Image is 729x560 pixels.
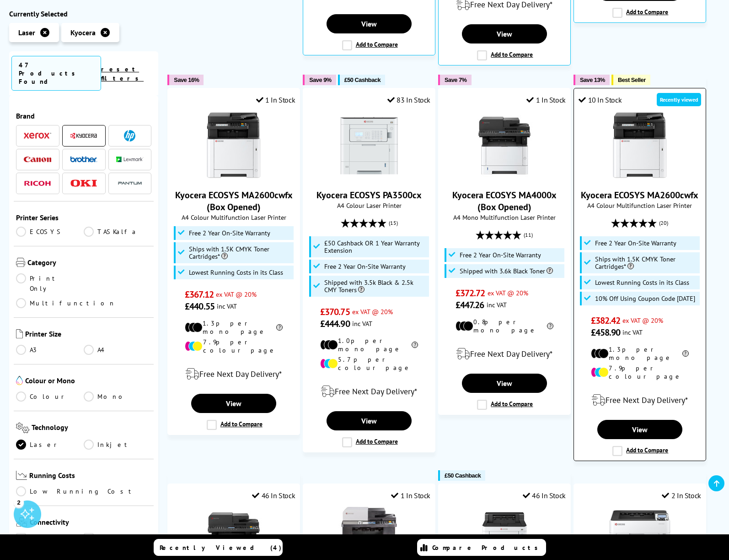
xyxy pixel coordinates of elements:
li: 5.7p per colour page [320,355,418,372]
a: View [462,24,547,43]
span: Connectivity [30,518,151,529]
li: 0.8p per mono page [456,318,553,334]
span: A4 Colour Multifunction Laser Printer [172,213,295,222]
div: 46 In Stock [523,491,566,500]
span: A4 Mono Multifunction Laser Printer [443,213,566,222]
a: USB [16,533,84,544]
span: ex VAT @ 20% [622,316,663,325]
a: Xerox [24,130,51,141]
img: Kyocera ECOSYS MA2600cwfx (Box Opened) [199,111,268,180]
span: ex VAT @ 20% [216,290,257,299]
span: Compare Products [432,544,543,552]
a: Kyocera ECOSYS MA4000x (Box Opened) [452,189,557,213]
span: Printer Series [16,213,151,222]
a: HP [116,130,144,141]
span: Lowest Running Costs in its Class [595,279,689,286]
a: A4 [84,345,151,355]
img: Kyocera ECOSYS MA2600cwfx [606,111,674,180]
a: Kyocera ECOSYS PA3500cx [316,189,422,201]
span: Shipped with 3.6k Black Toner [460,267,553,275]
span: Save 13% [580,76,605,83]
li: 1.3p per mono page [591,345,689,362]
img: OKI [70,179,97,187]
label: Add to Compare [612,446,668,456]
span: (15) [389,214,398,232]
span: £50 Cashback OR 1 Year Warranty Extension [324,239,427,254]
a: Laser [16,440,84,450]
div: 2 In Stock [662,491,701,500]
span: Running Costs [29,471,152,482]
img: Xerox [24,133,51,139]
div: Currently Selected [9,9,158,18]
a: Compare Products [417,539,546,556]
span: Free 2 Year On-Site Warranty [595,239,676,247]
div: 1 In Stock [391,491,430,500]
a: View [191,394,276,413]
span: inc VAT [622,328,643,337]
div: Recently viewed [657,93,701,106]
a: reset filters [101,65,144,82]
span: A4 Colour Multifunction Laser Printer [579,201,701,210]
button: Save 13% [574,75,610,85]
span: inc VAT [217,302,237,310]
div: 2 [14,497,24,507]
img: Pantum [116,178,144,189]
a: Network [84,533,151,544]
li: 1.3p per mono page [185,319,283,336]
label: Add to Compare [207,420,263,430]
img: Kyocera [70,132,97,139]
a: Colour [16,391,84,402]
span: £50 Cashback [445,472,481,479]
a: Low Running Cost [16,487,151,497]
a: A3 [16,345,84,355]
a: Mono [84,391,151,402]
li: 7.9p per colour page [591,364,689,381]
a: Multifunction [16,298,116,308]
a: Kyocera ECOSYS PA3500cx [335,173,403,182]
img: Lexmark [116,157,144,163]
span: £370.75 [320,306,350,318]
label: Add to Compare [612,8,668,18]
button: Save 9% [303,75,336,85]
span: Brand [16,111,151,120]
img: Running Costs [16,471,27,480]
span: ex VAT @ 20% [352,307,393,316]
button: Save 16% [167,75,204,85]
a: View [462,374,547,393]
img: Canon [24,157,51,163]
span: Free 2 Year On-Site Warranty [189,229,270,237]
span: Ships with 1.5K CMYK Toner Cartridges* [595,256,697,270]
span: Save 16% [174,76,199,83]
a: View [327,411,412,430]
span: Category [27,258,151,269]
span: £50 Cashback [344,76,381,83]
a: Kyocera [70,130,97,141]
span: A4 Colour Laser Printer [308,201,430,210]
div: modal_delivery [443,341,566,367]
span: £372.72 [456,287,485,299]
div: 46 In Stock [252,491,295,500]
span: inc VAT [487,300,507,309]
img: Colour or Mono [16,376,23,385]
img: Kyocera ECOSYS PA3500cx [335,111,403,180]
button: Save 7% [438,75,471,85]
span: Save 9% [309,76,331,83]
span: Colour or Mono [25,376,151,387]
div: 10 In Stock [579,95,622,104]
a: TASKalfa [84,227,151,237]
a: Canon [24,154,51,165]
div: 1 In Stock [526,95,566,104]
img: Printer Size [16,329,23,338]
span: 10% Off Using Coupon Code [DATE] [595,295,695,302]
span: ex VAT @ 20% [488,288,528,297]
span: Recently Viewed (4) [160,544,282,552]
a: Brother [70,154,97,165]
a: Kyocera ECOSYS MA4000x (Box Opened) [470,173,539,182]
a: Lexmark [116,154,144,165]
a: View [327,14,412,33]
div: modal_delivery [579,387,701,413]
span: £367.12 [185,288,214,300]
div: 83 In Stock [387,95,430,104]
button: Best Seller [611,75,650,85]
div: 1 In Stock [256,95,295,104]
